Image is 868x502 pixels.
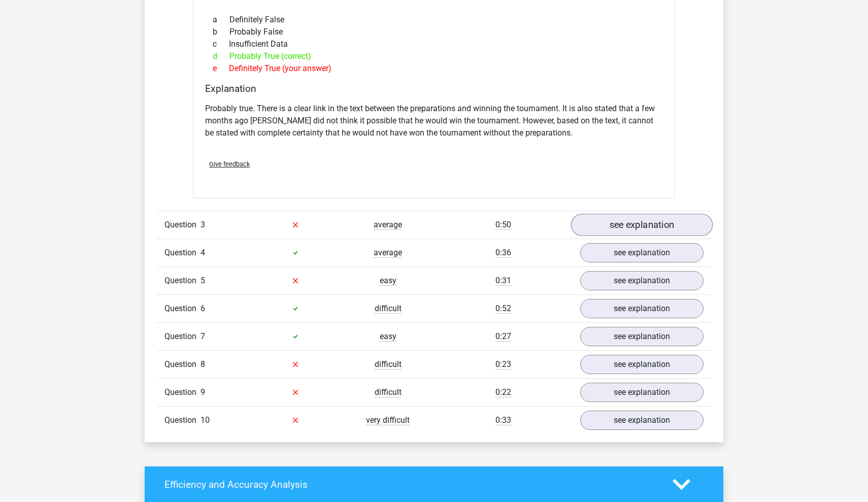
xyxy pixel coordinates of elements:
a: see explanation [580,271,704,290]
span: Question [164,358,201,371]
span: 0:36 [495,248,511,258]
div: Definitely True (your answer) [205,62,663,75]
span: Question [164,247,201,259]
span: easy [380,276,396,286]
div: Definitely False [205,14,663,26]
span: average [374,248,402,258]
span: e [213,62,229,75]
span: Question [164,219,201,231]
div: Probably True (correct) [205,50,663,62]
a: see explanation [571,214,713,236]
span: 0:31 [495,276,511,286]
span: 0:33 [495,415,511,425]
a: see explanation [580,243,704,262]
span: 10 [201,415,210,425]
a: see explanation [580,327,704,346]
span: very difficult [366,415,410,425]
span: 8 [201,359,205,369]
a: see explanation [580,383,704,402]
div: Insufficient Data [205,38,663,50]
a: see explanation [580,411,704,430]
span: 0:27 [495,331,511,342]
span: b [213,26,229,38]
span: average [374,220,402,230]
a: see explanation [580,355,704,374]
span: difficult [375,304,402,314]
span: 0:22 [495,387,511,397]
span: 7 [201,331,205,341]
span: 3 [201,220,205,229]
span: difficult [375,359,402,370]
span: Question [164,330,201,343]
span: 6 [201,304,205,313]
span: d [213,50,229,62]
span: 0:23 [495,359,511,370]
span: 4 [201,248,205,257]
span: 0:52 [495,304,511,314]
div: Probably False [205,26,663,38]
span: 9 [201,387,205,397]
span: a [213,14,229,26]
span: Give feedback [209,160,250,168]
a: see explanation [580,299,704,318]
span: Question [164,414,201,426]
span: Question [164,275,201,287]
span: 0:50 [495,220,511,230]
p: Probably true. There is a clear link in the text between the preparations and winning the tournam... [205,103,663,139]
h4: Efficiency and Accuracy Analysis [164,479,657,490]
span: Question [164,303,201,315]
h4: Explanation [205,83,663,94]
span: Question [164,386,201,398]
span: 5 [201,276,205,285]
span: easy [380,331,396,342]
span: difficult [375,387,402,397]
span: c [213,38,229,50]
